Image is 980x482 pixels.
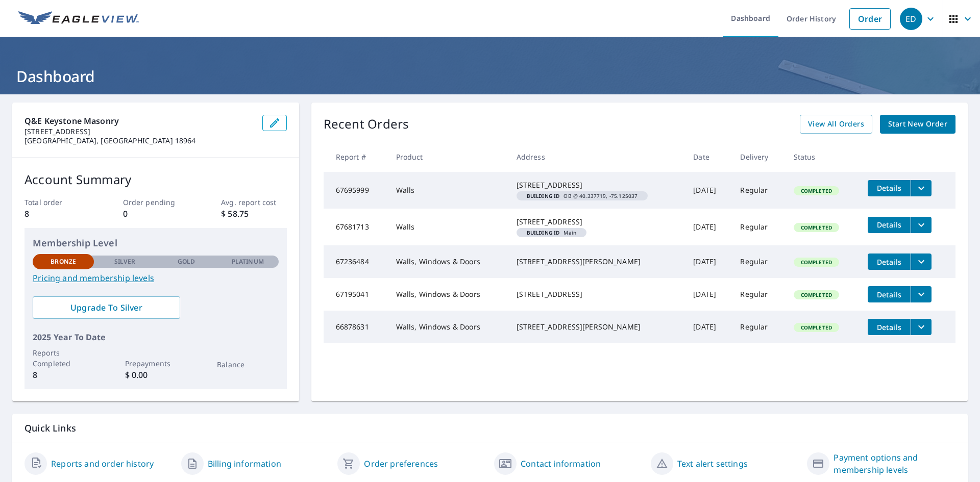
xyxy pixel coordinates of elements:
span: Completed [795,187,838,194]
span: OB @ 40.337719, -75.125037 [521,193,644,198]
p: Balance [217,359,278,370]
td: Regular [732,245,785,278]
div: [STREET_ADDRESS][PERSON_NAME] [517,257,677,267]
p: Bronze [51,257,76,266]
td: [DATE] [685,278,732,311]
td: [DATE] [685,209,732,245]
td: Walls, Windows & Doors [388,311,508,343]
em: Building ID [527,193,560,198]
p: Platinum [232,257,264,266]
td: Walls [388,209,508,245]
button: detailsBtn-66878631 [868,319,911,335]
td: 67236484 [324,245,388,278]
a: Billing information [208,458,281,470]
p: Total order [24,197,90,208]
em: Building ID [527,230,560,235]
p: Prepayments [125,358,186,369]
p: 2025 Year To Date [33,331,279,343]
td: Regular [732,209,785,245]
p: Gold [178,257,195,266]
span: Completed [795,291,838,298]
button: detailsBtn-67695999 [868,180,911,196]
button: filesDropdownBtn-67236484 [911,253,932,270]
td: [DATE] [685,172,732,209]
span: Completed [795,224,838,231]
div: [STREET_ADDRESS] [517,289,677,299]
div: [STREET_ADDRESS][PERSON_NAME] [517,322,677,332]
td: [DATE] [685,311,732,343]
td: 66878631 [324,311,388,343]
td: Regular [732,278,785,311]
a: Contact information [521,458,601,470]
button: filesDropdownBtn-66878631 [911,319,932,335]
button: filesDropdownBtn-67195041 [911,286,932,302]
h1: Dashboard [12,66,968,87]
button: filesDropdownBtn-67681713 [911,217,932,233]
p: Quick Links [24,422,955,435]
td: 67195041 [324,278,388,311]
a: Reports and order history [51,458,154,470]
a: Pricing and membership levels [33,272,279,284]
th: Product [388,142,508,172]
p: [GEOGRAPHIC_DATA], [GEOGRAPHIC_DATA] 18964 [24,136,254,145]
a: View All Orders [800,115,872,134]
button: filesDropdownBtn-67695999 [911,180,932,196]
a: Upgrade To Silver [33,296,180,319]
td: Walls, Windows & Doors [388,278,508,311]
p: Silver [114,257,136,266]
a: Order preferences [364,458,438,470]
p: 8 [33,369,94,381]
p: Order pending [123,197,188,208]
p: $ 58.75 [221,208,286,220]
button: detailsBtn-67236484 [868,253,911,270]
span: Start New Order [888,118,947,131]
span: Completed [795,259,838,266]
span: Details [874,257,904,267]
th: Delivery [732,142,785,172]
td: Walls, Windows & Doors [388,245,508,278]
td: Walls [388,172,508,209]
div: ED [900,8,922,30]
p: [STREET_ADDRESS] [24,127,254,136]
p: Recent Orders [324,115,409,134]
span: View All Orders [808,118,864,131]
button: detailsBtn-67681713 [868,217,911,233]
p: 0 [123,208,188,220]
p: Q&E Keystone Masonry [24,115,254,127]
span: Details [874,322,904,332]
td: [DATE] [685,245,732,278]
th: Report # [324,142,388,172]
th: Status [786,142,860,172]
a: Order [849,8,891,30]
p: Membership Level [33,236,279,250]
span: Details [874,290,904,299]
td: 67681713 [324,209,388,245]
td: Regular [732,311,785,343]
span: Details [874,183,904,193]
a: Text alert settings [677,458,748,470]
th: Date [685,142,732,172]
p: $ 0.00 [125,369,186,381]
span: Upgrade To Silver [41,302,172,313]
a: Start New Order [880,115,955,134]
td: Regular [732,172,785,209]
div: [STREET_ADDRESS] [517,180,677,190]
td: 67695999 [324,172,388,209]
span: Main [521,230,582,235]
span: Completed [795,324,838,331]
span: Details [874,220,904,230]
div: [STREET_ADDRESS] [517,217,677,227]
button: detailsBtn-67195041 [868,286,911,302]
p: 8 [24,208,90,220]
p: Avg. report cost [221,197,286,208]
a: Payment options and membership levels [834,451,955,476]
p: Account Summary [24,170,287,189]
p: Reports Completed [33,347,94,369]
th: Address [508,142,685,172]
img: EV Logo [18,11,139,27]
